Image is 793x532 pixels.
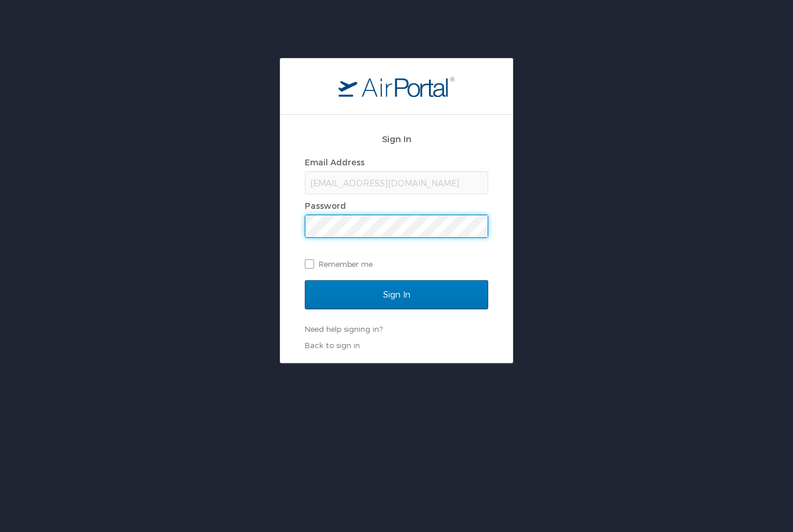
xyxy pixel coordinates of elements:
[305,280,488,309] input: Sign In
[305,201,346,211] label: Password
[305,255,488,273] label: Remember me
[305,324,383,334] a: Need help signing in?
[305,341,360,350] a: Back to sign in
[305,157,365,167] label: Email Address
[305,132,488,146] h2: Sign In
[338,76,455,97] img: logo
